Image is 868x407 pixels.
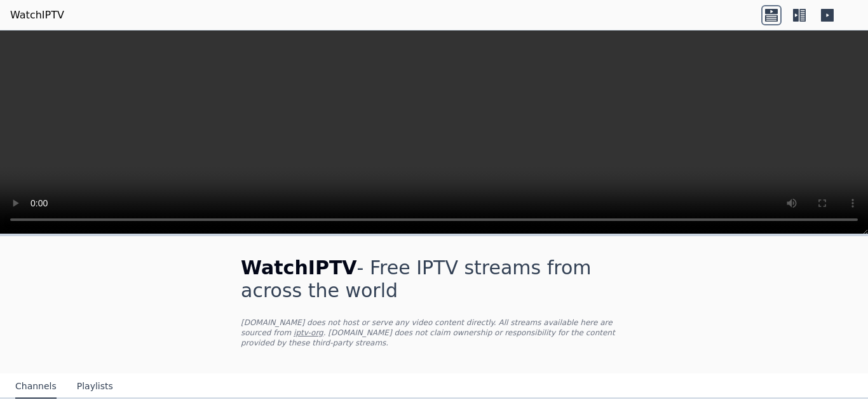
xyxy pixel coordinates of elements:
h1: - Free IPTV streams from across the world [241,257,627,302]
a: iptv-org [294,328,323,337]
a: WatchIPTV [10,8,64,23]
p: [DOMAIN_NAME] does not host or serve any video content directly. All streams available here are s... [241,317,627,348]
span: WatchIPTV [241,257,357,279]
button: Playlists [77,375,113,399]
button: Channels [15,375,57,399]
